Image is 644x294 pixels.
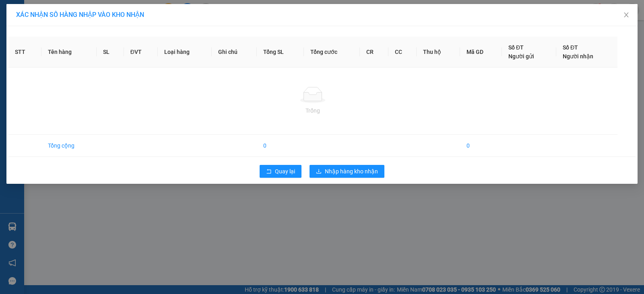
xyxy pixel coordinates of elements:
[257,135,304,157] td: 0
[460,135,502,157] td: 0
[563,44,578,51] span: Số ĐT
[260,165,301,178] button: rollbackQuay lại
[417,37,460,68] th: Thu hộ
[460,37,502,68] th: Mã GD
[266,169,272,175] span: rollback
[8,37,41,68] th: STT
[16,11,144,19] span: XÁC NHẬN SỐ HÀNG NHẬP VÀO KHO NHẬN
[97,37,124,68] th: SL
[310,165,384,178] button: downloadNhập hàng kho nhận
[41,135,97,157] td: Tổng cộng
[316,169,322,175] span: download
[388,37,417,68] th: CC
[41,37,97,68] th: Tên hàng
[508,53,534,60] span: Người gửi
[360,37,388,68] th: CR
[275,167,295,176] span: Quay lại
[325,167,378,176] span: Nhập hàng kho nhận
[623,12,630,18] span: close
[615,4,638,27] button: Close
[158,37,212,68] th: Loại hàng
[304,37,360,68] th: Tổng cước
[124,37,158,68] th: ĐVT
[508,44,524,51] span: Số ĐT
[212,37,257,68] th: Ghi chú
[563,53,593,60] span: Người nhận
[15,106,611,115] div: Trống
[257,37,304,68] th: Tổng SL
